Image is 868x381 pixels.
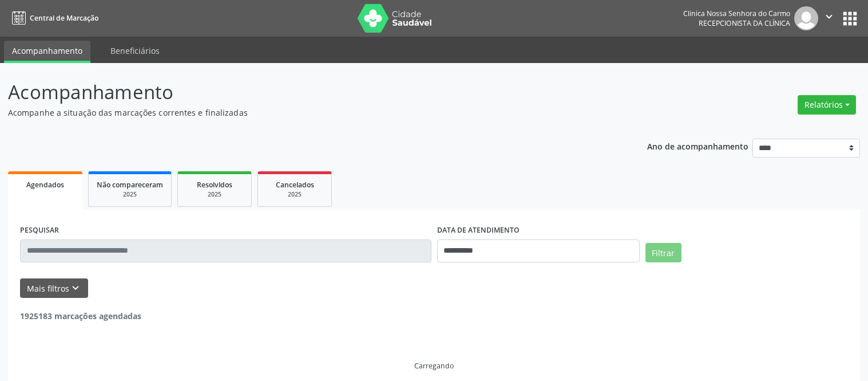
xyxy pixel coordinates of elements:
[414,361,454,371] div: Carregando
[8,107,604,119] p: Acompanhe a situação das marcações correntes e finalizadas
[818,6,840,30] button: 
[647,139,748,153] p: Ano de acompanhamento
[20,278,88,298] button: Mais filtroskeyboard_arrow_down
[30,13,98,23] span: Central de Marcação
[683,9,790,18] div: Clinica Nossa Senhora do Carmo
[102,41,168,61] a: Beneficiários
[20,222,59,239] label: PESQUISAR
[823,10,835,23] i: 
[4,41,90,63] a: Acompanhamento
[794,6,818,30] img: img
[266,190,323,199] div: 2025
[798,95,856,115] button: Relatórios
[645,243,681,262] button: Filtrar
[186,190,243,199] div: 2025
[97,190,163,199] div: 2025
[840,9,860,29] button: apps
[8,9,98,28] a: Central de Marcação
[69,282,82,294] i: keyboard_arrow_down
[97,180,163,190] span: Não compareceram
[8,78,604,107] p: Acompanhamento
[26,180,64,190] span: Agendados
[20,311,141,321] strong: 1925183 marcações agendadas
[437,222,520,239] label: DATA DE ATENDIMENTO
[197,180,232,190] span: Resolvidos
[276,180,314,190] span: Cancelados
[699,18,790,28] span: Recepcionista da clínica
